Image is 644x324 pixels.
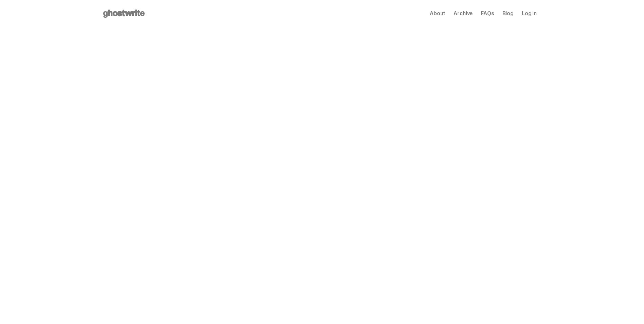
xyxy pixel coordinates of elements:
[430,11,445,16] a: About
[502,11,514,16] a: Blog
[481,11,494,16] a: FAQs
[454,11,473,16] a: Archive
[522,11,537,16] a: Log in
